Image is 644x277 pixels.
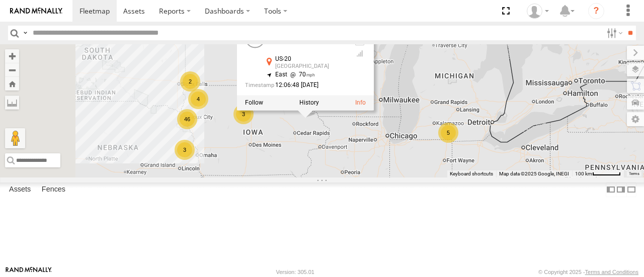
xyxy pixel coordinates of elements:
div: Last Event GSM Signal Strength [354,50,366,58]
button: Zoom Home [5,77,19,90]
div: Version: 305.01 [276,269,314,275]
label: Fences [37,183,70,197]
label: View Asset History [299,100,319,107]
label: Dock Summary Table to the Left [606,182,616,197]
div: 4 [188,89,208,109]
i: ? [588,3,604,19]
div: 2 [180,71,200,91]
label: Measure [5,96,19,110]
button: Zoom out [5,63,19,77]
div: 46 [177,109,197,129]
span: 70 [287,71,315,78]
label: Search Query [21,26,29,40]
span: 100 km [575,171,592,176]
label: Search Filter Options [603,26,624,40]
div: Date/time of location update [245,82,346,89]
label: Dock Summary Table to the Right [616,182,626,197]
a: Terms [629,171,639,175]
label: Assets [4,183,36,197]
img: rand-logo.svg [10,8,62,15]
label: Hide Summary Table [626,182,636,197]
div: 3 [233,104,254,124]
div: Stan Rutland [523,4,552,19]
div: US-20 [275,56,346,63]
a: Visit our Website [6,267,52,277]
button: Keyboard shortcuts [450,170,493,177]
label: Realtime tracking of Asset [245,100,263,107]
a: View Asset Details [355,100,366,107]
div: 3 [175,140,195,160]
button: Map Scale: 100 km per 53 pixels [572,170,624,177]
button: Drag Pegman onto the map to open Street View [5,128,25,148]
div: © Copyright 2025 - [538,269,638,275]
button: Zoom in [5,49,19,63]
span: East [275,71,287,78]
div: [GEOGRAPHIC_DATA] [275,64,346,70]
a: Terms and Conditions [585,269,638,275]
div: 5 [438,123,458,143]
label: Map Settings [627,112,644,126]
span: Map data ©2025 Google, INEGI [499,171,569,176]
